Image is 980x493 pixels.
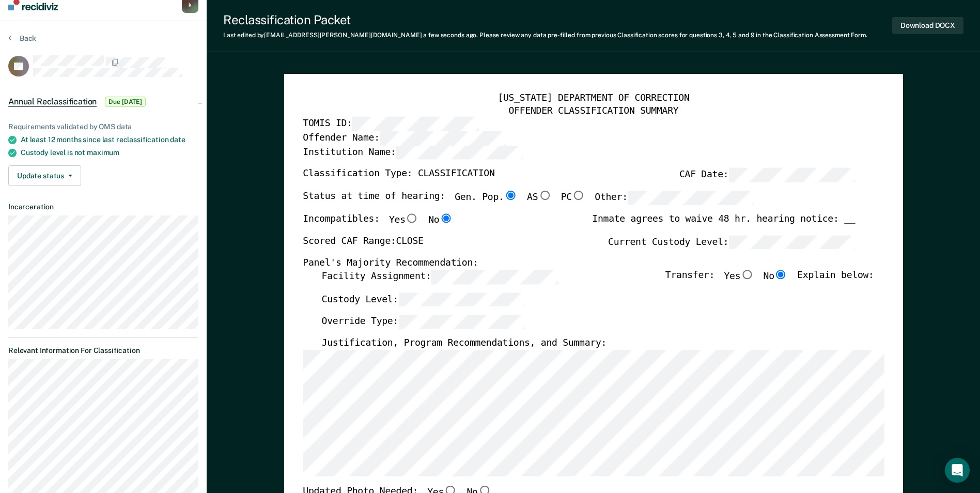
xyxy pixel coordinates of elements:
input: Other: [628,191,754,205]
label: Yes [389,213,419,227]
label: Gen. Pop. [455,191,518,205]
label: Justification, Program Recommendations, and Summary: [321,337,606,350]
div: [US_STATE] DEPARTMENT OF CORRECTION [303,93,884,105]
input: Yes [740,270,754,279]
input: Custody Level: [398,292,525,307]
input: CAF Date: [728,168,855,183]
span: a few seconds ago [423,32,476,39]
input: Yes [405,213,418,223]
div: Last edited by [EMAIL_ADDRESS][PERSON_NAME][DOMAIN_NAME] . Please review any data pre-filled from... [223,32,867,39]
input: No [439,213,453,223]
label: Classification Type: CLASSIFICATION [303,168,494,183]
div: Reclassification Packet [223,12,867,27]
label: Yes [724,270,754,284]
label: Override Type: [321,315,525,330]
span: date [170,135,185,144]
div: Panel's Majority Recommendation: [303,258,855,270]
input: Institution Name: [396,146,522,160]
label: CAF Date: [679,168,855,183]
button: Update status [8,165,81,186]
div: At least 12 months since last reclassification [21,135,198,144]
span: Due [DATE] [105,97,146,107]
label: Institution Name: [303,146,522,160]
label: Facility Assignment: [321,270,557,284]
label: TOMIS ID: [303,117,478,132]
div: Custody level is not [21,148,198,157]
input: AS [538,191,551,200]
input: Gen. Pop. [504,191,517,200]
span: maximum [87,148,119,157]
div: Inmate agrees to waive 48 hr. hearing notice: __ [592,213,855,235]
label: Current Custody Level: [608,235,855,250]
input: PC [572,191,585,200]
input: TOMIS ID: [352,117,478,132]
input: Current Custody Level: [728,235,855,250]
label: Other: [595,191,754,205]
button: Download DOCX [892,17,963,34]
div: OFFENDER CLASSIFICATION SUMMARY [303,105,884,117]
label: No [428,213,453,227]
div: Incompatibles: [303,213,453,235]
div: Open Intercom Messenger [945,458,970,483]
dt: Relevant Information For Classification [8,346,198,355]
input: Override Type: [398,315,525,330]
div: Status at time of hearing: [303,191,754,213]
label: No [763,270,787,284]
label: AS [527,191,551,205]
label: PC [561,191,585,205]
label: Custody Level: [321,292,525,307]
input: Facility Assignment: [431,270,557,284]
button: Back [8,34,36,43]
div: Transfer: Explain below: [665,270,874,292]
input: Offender Name: [379,131,506,146]
label: Offender Name: [303,131,506,146]
div: Requirements validated by OMS data [8,122,198,131]
input: No [774,270,788,279]
label: Scored CAF Range: CLOSE [303,235,423,250]
dt: Incarceration [8,203,198,211]
span: Annual Reclassification [8,97,97,107]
